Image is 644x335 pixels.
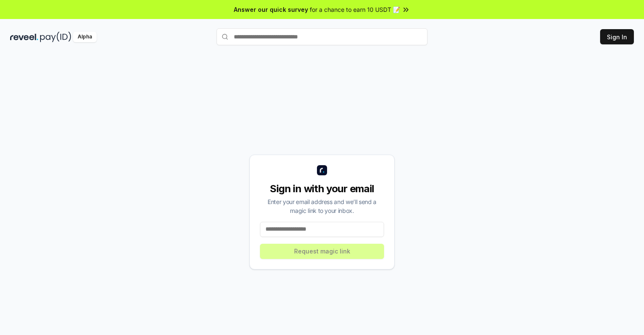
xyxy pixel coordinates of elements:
[600,29,634,44] button: Sign In
[317,165,327,175] img: logo_small
[260,182,384,196] div: Sign in with your email
[40,32,71,42] img: pay_id
[310,5,400,14] span: for a chance to earn 10 USDT 📝
[234,5,308,14] span: Answer our quick survey
[260,197,384,215] div: Enter your email address and we’ll send a magic link to your inbox.
[10,32,38,42] img: reveel_dark
[73,32,97,42] div: Alpha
